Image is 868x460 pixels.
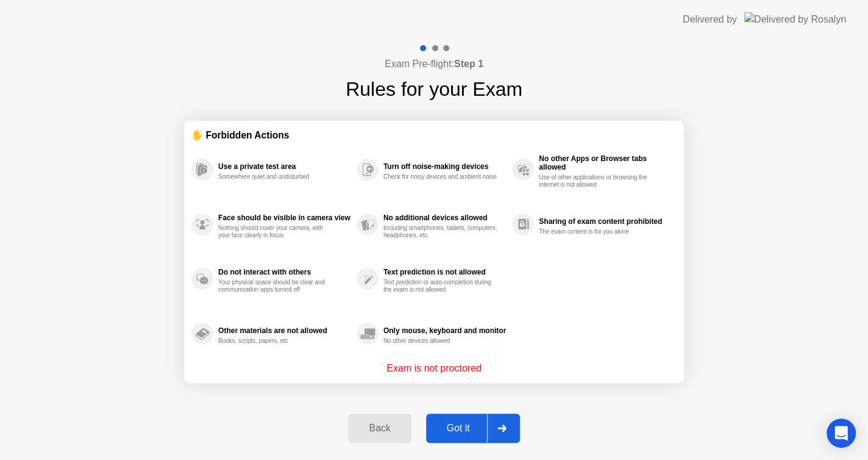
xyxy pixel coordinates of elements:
div: Check for noisy devices and ambient noise [383,173,499,181]
div: Delivered by [683,12,737,27]
div: Other materials are not allowed [218,326,350,335]
button: Back [348,414,411,443]
div: Do not interact with others [218,268,350,276]
div: Text prediction is not allowed [383,268,506,276]
h1: Rules for your Exam [346,74,522,104]
div: Text prediction or auto-completion during the exam is not allowed [383,279,499,293]
div: Nothing should cover your camera, with your face clearly in focus [218,225,333,239]
div: Sharing of exam content prohibited [539,217,671,226]
div: Books, scripts, papers, etc [218,337,333,345]
p: Exam is not proctored [386,361,482,376]
b: Step 1 [454,59,483,69]
div: Open Intercom Messenger [827,419,856,448]
div: Including smartphones, tablets, computers, headphones, etc. [383,225,499,239]
img: Delivered by Rosalyn [744,12,846,26]
div: No other devices allowed [383,337,499,345]
h4: Exam Pre-flight: [385,57,483,71]
div: Use a private test area [218,162,350,171]
div: Your physical space should be clear and communication apps turned off [218,279,333,293]
div: No additional devices allowed [383,214,506,222]
div: Use of other applications or browsing the internet is not allowed [539,174,654,189]
div: No other Apps or Browser tabs allowed [539,154,671,171]
div: Turn off noise-making devices [383,162,506,171]
div: The exam content is for you alone [539,228,654,235]
button: Got it [426,414,520,443]
div: Somewhere quiet and undisturbed [218,173,333,181]
div: Face should be visible in camera view [218,214,350,222]
div: Only mouse, keyboard and monitor [383,326,506,335]
div: Got it [430,423,487,434]
div: Back [352,423,407,434]
div: ✋ Forbidden Actions [191,128,677,142]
